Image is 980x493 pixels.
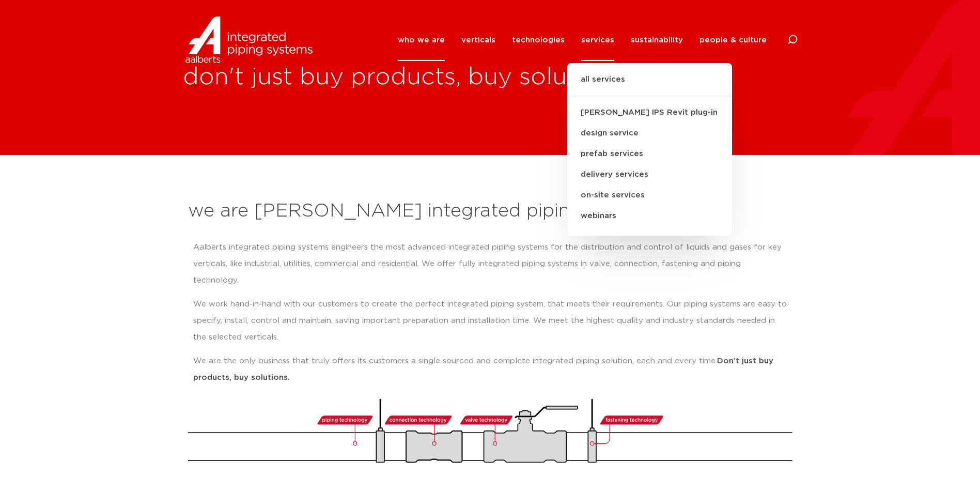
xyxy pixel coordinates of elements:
a: technologies [512,19,565,61]
nav: Menu [398,19,767,61]
a: who we are [398,19,445,61]
a: [PERSON_NAME] IPS Revit plug-in [567,102,732,123]
a: people & culture [699,19,767,61]
a: design service [567,123,732,144]
p: We are the only business that truly offers its customers a single sourced and complete integrated... [193,353,787,386]
a: all services [567,73,732,96]
p: Aalberts integrated piping systems engineers the most advanced integrated piping systems for the ... [193,239,787,289]
h2: we are [PERSON_NAME] integrated piping systems [188,199,792,224]
a: verticals [461,19,495,61]
a: sustainability [631,19,683,61]
a: on-site services [567,185,732,206]
a: delivery services [567,164,732,185]
ul: services [567,63,732,236]
a: webinars [567,206,732,226]
a: prefab services [567,144,732,164]
p: We work hand-in-hand with our customers to create the perfect integrated piping system, that meet... [193,296,787,346]
a: services [581,19,614,61]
